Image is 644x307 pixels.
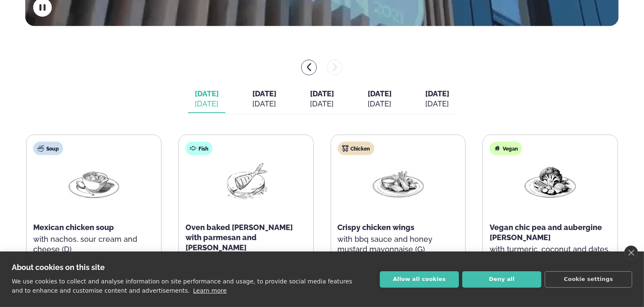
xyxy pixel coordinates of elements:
span: [DATE] [195,89,219,98]
span: Oven baked [PERSON_NAME] with parmesan and [PERSON_NAME] [186,223,293,252]
button: menu-btn-left [301,60,317,75]
img: fish.svg [190,145,196,152]
img: Soup.png [67,162,121,201]
button: menu-btn-right [327,60,342,75]
button: Deny all [462,271,541,288]
button: [DATE] [DATE] [419,85,456,113]
button: [DATE] [DATE] [246,85,283,113]
div: Soup [33,142,63,155]
a: Learn more [193,287,227,294]
a: close [624,246,638,260]
div: [DATE] [425,99,449,109]
div: [DATE] [252,99,276,109]
p: with nachos, sour cream and cheese (D) [33,234,154,254]
button: [DATE] [DATE] [188,85,225,113]
img: chicken.svg [342,145,349,152]
div: [DATE] [310,99,334,109]
img: Vegan.svg [494,145,501,152]
img: soup.svg [37,145,44,152]
div: [DATE] [368,99,392,109]
span: [DATE] [310,89,334,98]
p: with turmeric, coconut and dates, served with wild rice [490,244,611,265]
span: [DATE] [252,89,276,98]
strong: About cookies on this site [12,263,105,272]
img: Vegan.png [523,162,577,201]
img: Chicken-wings-legs.png [371,162,425,201]
img: Fish.png [219,162,273,201]
div: Vegan [490,142,522,155]
button: Allow all cookies [380,271,459,288]
span: [DATE] [368,89,392,98]
div: [DATE] [195,99,219,109]
span: Crispy chicken wings [338,223,415,232]
div: Fish [186,142,212,155]
span: Mexican chicken soup [33,223,114,232]
span: Vegan chic pea and aubergine [PERSON_NAME] [490,223,602,242]
div: Chicken [338,142,374,155]
button: [DATE] [DATE] [361,85,398,113]
span: [DATE] [425,89,449,98]
p: We use cookies to collect and analyse information on site performance and usage, to provide socia... [12,278,352,294]
p: with bbq sauce and honey mustard mayonnaise (G) [338,234,459,254]
button: Cookie settings [545,271,632,288]
button: [DATE] [DATE] [303,85,341,113]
